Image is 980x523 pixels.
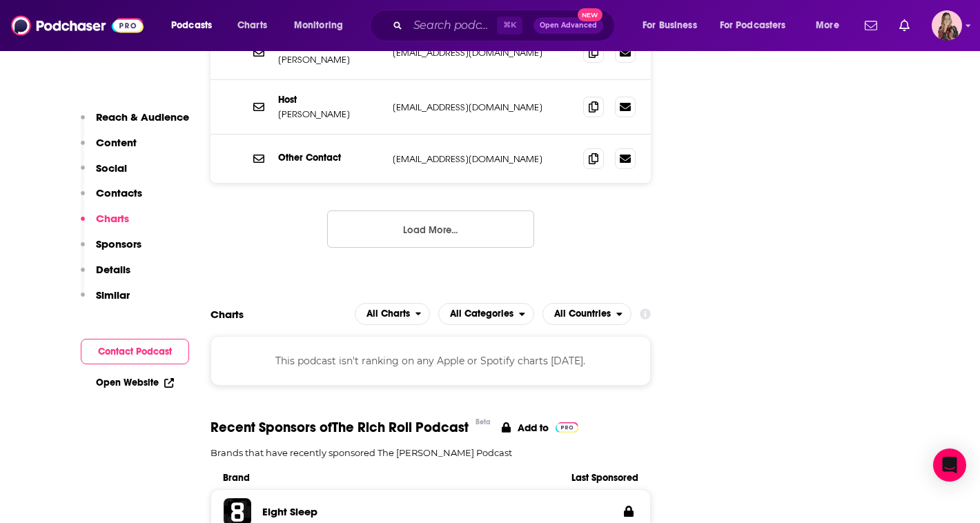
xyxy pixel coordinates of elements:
p: [EMAIL_ADDRESS][DOMAIN_NAME] [393,153,572,165]
span: Open Advanced [540,22,597,29]
button: Open AdvancedNew [533,17,603,34]
h3: Eight Sleep [262,505,317,518]
p: Sponsors [96,237,141,250]
span: Last Sponsored [549,472,638,484]
div: Open Intercom Messenger [933,448,966,482]
a: Show notifications dropdown [894,14,915,37]
button: Sponsors [81,237,141,263]
button: Details [81,263,130,288]
p: Social [96,161,127,175]
p: Content [96,136,137,149]
span: For Business [643,16,697,35]
button: Content [81,136,137,161]
button: open menu [711,14,806,37]
button: open menu [355,303,431,325]
input: Search podcasts, credits, & more... [408,14,497,37]
div: This podcast isn't ranking on any Apple or Spotify charts [DATE]. [210,336,651,386]
button: Contacts [81,186,142,212]
button: Charts [81,212,129,237]
h2: Platforms [355,303,431,325]
span: Brand [223,472,549,484]
p: Charts [96,212,129,225]
span: Logged in as ericabrady [932,10,962,41]
span: All Categories [450,309,513,319]
button: Social [81,161,127,187]
span: Charts [237,16,267,35]
p: Brands that have recently sponsored The [PERSON_NAME] Podcast [210,447,651,458]
img: User Profile [932,10,962,41]
p: [EMAIL_ADDRESS][DOMAIN_NAME] [393,101,572,113]
div: Search podcasts, credits, & more... [383,10,628,41]
p: Contacts [96,186,142,199]
p: Host [278,94,382,106]
span: Podcasts [171,16,212,35]
button: open menu [633,14,714,37]
p: Other Contact [278,152,382,164]
button: open menu [806,14,856,37]
button: open menu [161,14,230,37]
button: open menu [284,14,361,37]
p: [EMAIL_ADDRESS][DOMAIN_NAME] [393,47,572,59]
button: Similar [81,288,130,314]
a: Open Website [96,377,174,388]
h2: Charts [210,308,244,321]
p: [PERSON_NAME] [278,108,382,120]
p: [PERSON_NAME] [278,54,382,66]
button: Reach & Audience [81,110,189,136]
h2: Countries [542,303,631,325]
button: Contact Podcast [81,339,189,364]
button: open menu [438,303,534,325]
span: ⌘ K [497,17,522,34]
a: Add to [502,419,578,436]
span: All Countries [554,309,611,319]
p: Details [96,263,130,276]
span: All Charts [366,309,410,319]
button: Load More... [327,210,534,248]
span: Recent Sponsors of The Rich Roll Podcast [210,419,469,436]
h2: Categories [438,303,534,325]
img: Podchaser - Follow, Share and Rate Podcasts [11,12,144,39]
span: Monitoring [294,16,343,35]
p: Reach & Audience [96,110,189,124]
p: Add to [518,422,549,434]
a: Charts [228,14,275,37]
span: More [816,16,839,35]
a: Show notifications dropdown [859,14,883,37]
span: For Podcasters [720,16,786,35]
p: Similar [96,288,130,302]
button: Show profile menu [932,10,962,41]
div: Beta [476,417,491,426]
img: Pro Logo [556,422,578,433]
button: open menu [542,303,631,325]
span: New [578,8,602,21]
